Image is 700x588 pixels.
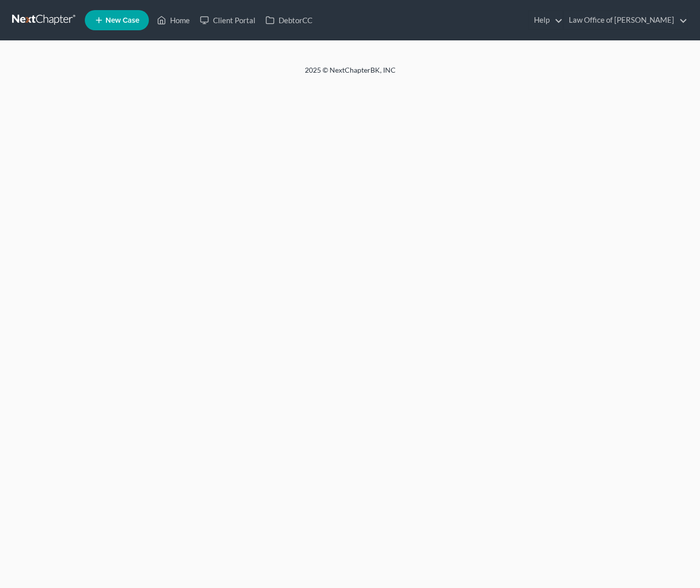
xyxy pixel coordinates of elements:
[152,11,195,29] a: Home
[85,10,149,30] new-legal-case-button: New Case
[63,65,638,83] div: 2025 © NextChapterBK, INC
[195,11,260,29] a: Client Portal
[564,11,687,29] a: Law Office of [PERSON_NAME]
[260,11,317,29] a: DebtorCC
[529,11,563,29] a: Help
